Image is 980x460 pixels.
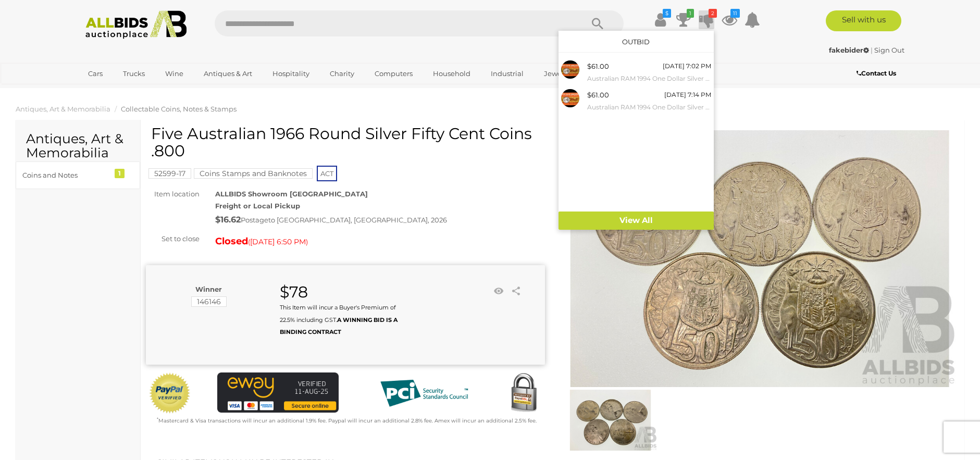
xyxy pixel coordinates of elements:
a: Coins Stamps and Banknotes [194,169,313,178]
mark: 146146 [191,296,227,307]
a: Outbid [622,38,650,46]
span: ( ) [248,238,308,246]
div: $61.00 [587,89,609,101]
a: [GEOGRAPHIC_DATA] [81,82,169,100]
button: Search [572,10,624,36]
span: [DATE] 6:50 PM [250,237,306,246]
div: [DATE] 7:02 PM [663,60,711,72]
div: Coins and Notes [22,169,108,181]
img: 51529-253a.jpg [561,60,579,79]
a: Coins and Notes 1 [16,161,140,189]
span: ACT [317,166,337,181]
a: Sell with us [826,10,901,31]
a: 2 [699,10,714,29]
img: Secured by Rapid SSL [503,372,544,414]
strong: $16.62 [215,215,241,225]
i: 11 [730,9,740,18]
img: Allbids.com.au [80,10,193,39]
small: Australian RAM 1994 One Dollar Silver Coin ‘C’Mint Mark, Kangaroo .999 [587,102,711,113]
div: 1 [115,169,125,178]
a: Computers [368,65,419,82]
li: Watch this item [491,283,506,299]
a: Antiques & Art [197,65,259,82]
b: Contact Us [857,69,896,77]
img: PCI DSS compliant [372,372,476,414]
h2: Antiques, Art & Memorabilia [26,132,130,160]
a: Industrial [484,65,530,82]
strong: Freight or Local Pickup [215,202,300,210]
img: Five Australian 1966 Round Silver Fifty Cent Coins .800 [561,130,960,387]
a: 11 [722,10,737,29]
a: Antiques, Art & Memorabilia [16,105,110,113]
a: Household [426,65,477,82]
i: $ [663,9,671,18]
h1: Five Australian 1966 Round Silver Fifty Cent Coins .800 [151,125,542,159]
a: Cars [81,65,109,82]
a: Collectable Coins, Notes & Stamps [121,105,237,113]
span: to [GEOGRAPHIC_DATA], [GEOGRAPHIC_DATA], 2026 [268,216,447,224]
a: View All [559,212,714,230]
small: Mastercard & Visa transactions will incur an additional 1.9% fee. Paypal will incur an additional... [157,417,537,424]
mark: Coins Stamps and Banknotes [194,168,313,179]
strong: fakebider [829,46,869,54]
img: 51529-252a.jpg [561,89,579,107]
a: Contact Us [857,68,899,79]
i: 2 [709,9,717,18]
a: 1 [676,10,691,29]
a: 52599-17 [148,169,191,178]
img: Official PayPal Seal [148,372,191,414]
a: $ [653,10,668,29]
div: Item location [138,188,207,200]
a: Wine [158,65,190,82]
a: Hospitality [266,65,316,82]
a: Sign Out [874,46,904,54]
a: Trucks [116,65,152,82]
strong: ALLBIDS Showroom [GEOGRAPHIC_DATA] [215,190,368,198]
div: [DATE] 7:14 PM [664,89,711,101]
a: Jewellery [537,65,583,82]
a: Charity [323,65,361,82]
strong: $78 [280,282,308,302]
small: This Item will incur a Buyer's Premium of 22.5% including GST. [280,304,398,335]
b: Winner [195,285,222,293]
a: $61.00 [DATE] 7:14 PM Australian RAM 1994 One Dollar Silver Coin ‘C’Mint Mark, Kangaroo .999 [559,86,714,115]
span: | [871,46,873,54]
div: Set to close [138,233,207,245]
mark: 52599-17 [148,168,191,179]
img: eWAY Payment Gateway [217,372,339,413]
img: Five Australian 1966 Round Silver Fifty Cent Coins .800 [563,390,658,451]
strong: Closed [215,235,248,247]
small: Australian RAM 1994 One Dollar Silver Coin ‘C’Mint Mark, Kangaroo .999 [587,73,711,84]
div: Postage [215,213,545,228]
a: $61.00 [DATE] 7:02 PM Australian RAM 1994 One Dollar Silver Coin ‘C’Mint Mark, Kangaroo .999 [559,58,714,86]
a: fakebider [829,46,871,54]
b: A WINNING BID IS A BINDING CONTRACT [280,316,398,335]
i: 1 [687,9,694,18]
div: $61.00 [587,60,609,72]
